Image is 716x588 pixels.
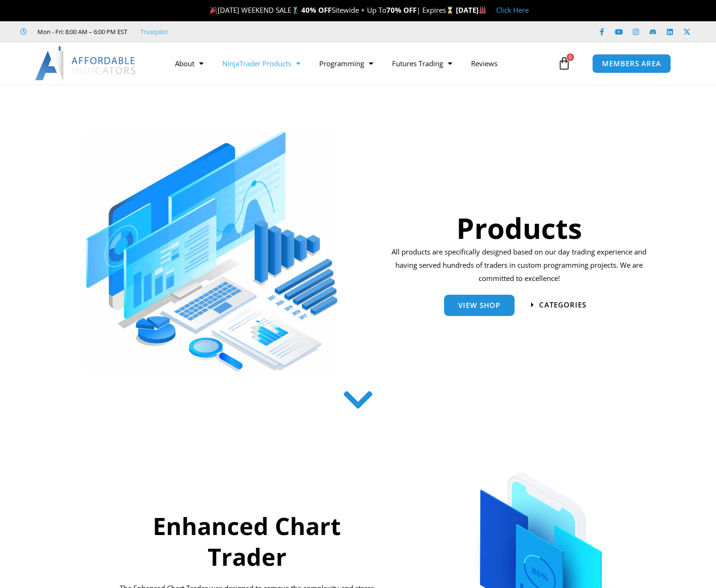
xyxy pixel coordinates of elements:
strong: 40% OFF [301,5,332,15]
h2: Enhanced Chart Trader [114,511,381,572]
img: 🏌️‍♂️ [292,7,299,14]
span: 0 [567,53,574,61]
a: Reviews [462,53,507,74]
img: ProductsSection scaled | Affordable Indicators – NinjaTrader [86,132,337,371]
a: categories [531,301,586,308]
span: MEMBERS AREA [602,60,661,67]
strong: [DATE] [456,5,487,15]
span: [DATE] WEEKEND SALE Sitewide + Up To | Expires [208,5,456,15]
nav: Menu [166,53,555,74]
a: Programming [310,53,383,74]
span: Mon - Fri: 8:00 AM – 6:00 PM EST [35,26,127,37]
a: NinjaTrader Products [213,53,310,74]
span: View Shop [458,302,500,309]
p: All products are specifically designed based on our day trading experience and having served hund... [388,246,650,285]
img: ⌛ [446,7,454,14]
a: MEMBERS AREA [592,54,671,73]
strong: 70% OFF [386,5,417,15]
img: 🏭 [479,7,486,14]
a: Trustpilot [140,26,168,37]
a: 0 [543,50,585,77]
img: 🎉 [210,7,217,14]
a: Click Here [496,5,529,15]
a: About [166,53,213,74]
h1: Products [388,208,650,248]
a: Futures Trading [383,53,462,74]
img: LogoAI | Affordable Indicators – NinjaTrader [35,46,137,80]
a: View Shop [444,295,515,316]
span: categories [539,301,586,308]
